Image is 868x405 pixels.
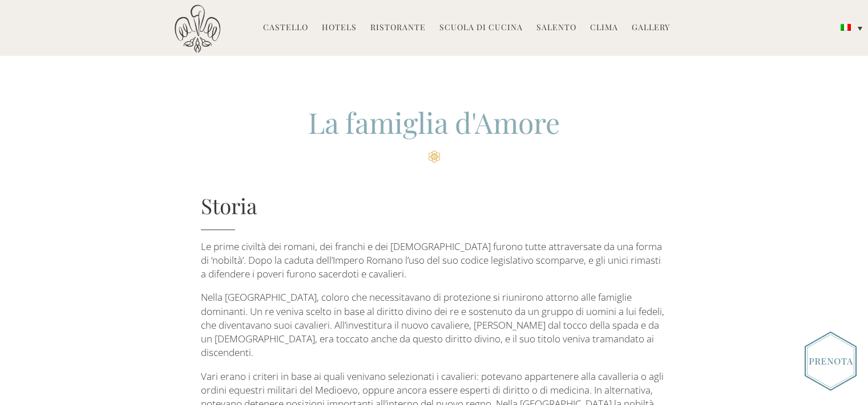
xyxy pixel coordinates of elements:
a: Clima [590,22,618,35]
p: Le prime civiltà dei romani, dei franchi e dei [DEMOGRAPHIC_DATA] furono tutte attraversate da un... [201,240,667,281]
a: Salento [536,22,576,35]
p: Nella [GEOGRAPHIC_DATA], coloro che necessitavano di protezione si riunirono attorno alle famigli... [201,291,667,359]
a: Castello [263,22,308,35]
img: Italiano [841,24,851,31]
a: Gallery [632,22,670,35]
a: Hotels [322,22,357,35]
h2: La famiglia d'Amore [201,103,667,163]
a: Ristorante [370,22,426,35]
img: Castello di Ugento [175,5,220,53]
h4: Storia [201,191,667,230]
img: Book_Button_Italian.png [805,332,857,391]
a: Scuola di Cucina [439,22,523,35]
